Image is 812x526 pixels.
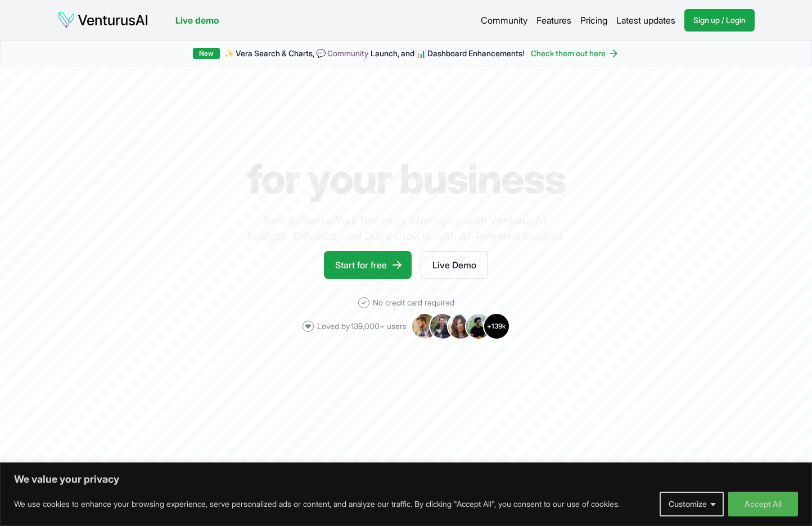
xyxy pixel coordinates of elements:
a: Latest updates [616,14,675,27]
span: ✨ Vera Search & Charts, 💬 Launch, and 📊 Dashboard Enhancements! [224,48,524,59]
img: Avatar 1 [411,313,438,340]
img: Avatar 4 [465,313,492,340]
span: Sign up / Login [693,15,746,26]
a: Check them out here [531,48,619,59]
button: Accept All [728,492,798,516]
img: Avatar 3 [447,313,474,340]
a: Pricing [580,14,607,27]
p: We value your privacy [14,473,798,486]
p: We use cookies to enhance your browsing experience, serve personalized ads or content, and analyz... [14,497,620,511]
a: Features [536,14,571,27]
a: Sign up / Login [684,9,755,32]
a: Community [481,14,527,27]
a: Community [327,48,369,58]
a: Start for free [324,251,412,279]
div: New [193,48,220,59]
a: Live Demo [421,251,488,279]
button: Customize [660,492,724,516]
img: Avatar 2 [429,313,456,340]
a: Live demo [175,14,219,27]
img: logo [57,11,148,29]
